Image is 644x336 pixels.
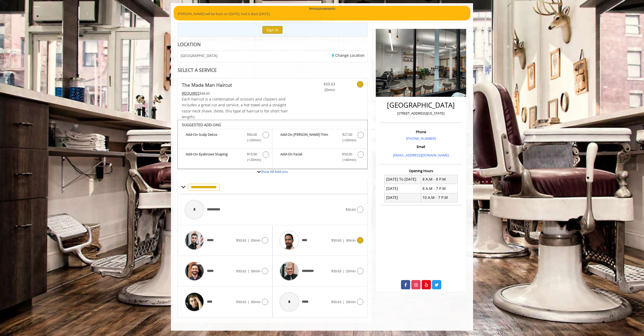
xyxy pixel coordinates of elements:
b: The Made Man Haircut [182,81,232,89]
span: $27.00 [342,132,352,137]
span: 30min [251,299,261,304]
span: $50.63 [236,299,246,304]
span: $50.63 [304,81,335,87]
span: 20min [304,87,335,93]
label: Add-On Scalp Detox [180,132,270,144]
span: $50.63 [236,269,246,273]
span: 20min [346,269,356,273]
td: 10 A.M - 7 P.M [421,193,457,202]
span: $50.63 [236,238,246,243]
span: (+20min ) [244,157,260,163]
a: [EMAIL_ADDRESS][DOMAIN_NAME] [393,153,449,158]
span: | [248,238,249,243]
span: $50.63 [331,269,341,273]
a: [PHONE_NUMBER] [406,136,436,141]
span: 30min [346,238,356,243]
a: Show All Add-ons [261,169,288,174]
label: Add-On Beard Trim [275,132,364,144]
p: [STREET_ADDRESS][US_STATE] [382,111,460,116]
b: LOCATION [178,41,201,47]
div: SELECT A SERVICE [178,68,368,73]
span: $50.63 [331,238,341,243]
a: Change Location [332,53,365,58]
td: [DATE] [385,184,421,193]
b: SUGGESTED ADD-ONS [182,122,221,127]
span: Each haircut is a combination of scissors and clippers and includes a great cut and service, a ho... [182,97,288,119]
span: $50.63 [346,207,356,212]
h3: Phone [382,130,460,134]
span: $50.63 [331,299,341,304]
label: Add-On Eyebrows Shaping [180,151,270,164]
div: The Made Man Haircut Add-onS [178,120,368,169]
span: | [343,269,345,273]
h3: Opening Hours [380,169,462,173]
b: Announcements [309,6,335,11]
h3: Email [382,145,460,149]
span: 30min [251,269,261,273]
span: $15.00 [247,151,257,157]
td: 8 A.M - 7 P.M [421,184,457,193]
p: [PERSON_NAME] will be back on [DATE]. Sod is Back [DATE]. [178,11,466,17]
span: This service needs some Advance to be paid before we block your appointment [182,91,200,96]
span: | [343,238,345,243]
button: Sign In [262,26,283,34]
span: (+20min ) [244,137,260,143]
td: [DATE] [385,193,421,202]
div: $48.00 [182,90,288,96]
label: Add-On Facial [275,151,364,164]
h2: [GEOGRAPHIC_DATA] [382,101,460,109]
span: | [248,299,249,304]
span: | [248,269,249,273]
b: Add-On Eyebrows Shaping [186,151,242,163]
span: $50.00 [342,151,352,157]
span: 20min [346,299,356,304]
b: Add-On Facial [280,151,337,163]
span: (+40min ) [339,157,355,163]
span: 20min [251,238,261,243]
b: Add-On [PERSON_NAME] Trim [280,132,337,143]
span: (+20min ) [339,137,355,143]
td: [DATE] To [DATE] [385,175,421,184]
span: | [343,299,345,304]
b: Add-On Scalp Detox [186,132,242,143]
td: 8 A.M - 8 P.M [421,175,457,184]
span: [GEOGRAPHIC_DATA] [180,54,218,58]
span: $50.00 [247,132,257,137]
